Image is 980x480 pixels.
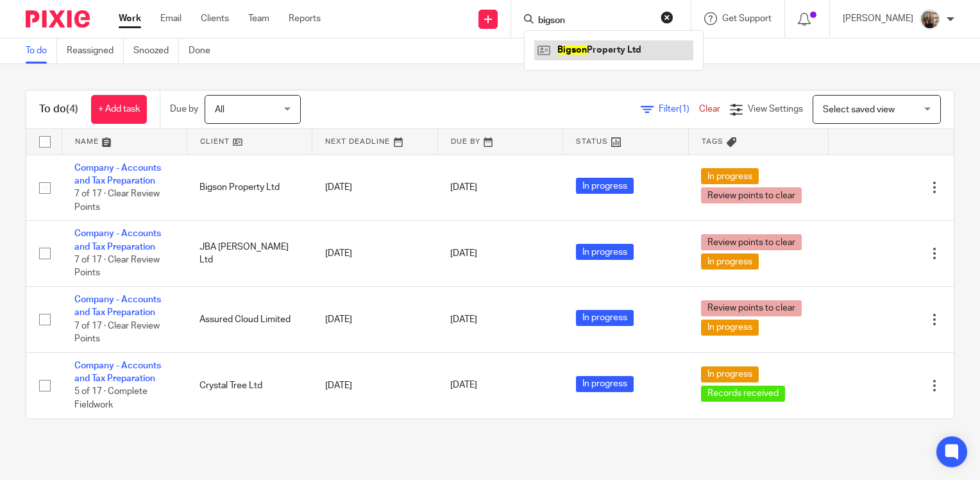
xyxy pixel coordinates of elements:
span: In progress [576,376,634,392]
span: [DATE] [450,315,477,324]
a: Reports [289,12,321,25]
img: Pixie [26,10,90,28]
p: Due by [170,103,198,116]
a: Snoozed [133,39,179,64]
td: [DATE] [312,221,437,287]
span: In progress [701,168,759,184]
span: Review points to clear [701,300,802,316]
a: Company - Accounts and Tax Preparation [74,164,161,185]
input: Search [537,15,652,27]
a: Clear [699,105,720,114]
td: JBA [PERSON_NAME] Ltd [187,221,312,287]
span: Records received [701,386,785,402]
span: In progress [576,178,634,194]
a: Company - Accounts and Tax Preparation [74,361,161,383]
span: 7 of 17 · Clear Review Points [74,189,160,212]
td: Crystal Tree Ltd [187,352,312,418]
a: Email [160,12,182,25]
span: In progress [701,366,759,382]
span: Tags [702,138,723,145]
td: Assured Cloud Limited [187,287,312,353]
span: [DATE] [450,183,477,192]
a: Company - Accounts and Tax Preparation [74,295,161,317]
span: View Settings [748,105,803,114]
a: To do [26,39,57,64]
button: Clear [661,11,673,24]
span: [DATE] [450,381,477,390]
td: [DATE] [312,155,437,221]
span: 5 of 17 · Complete Fieldwork [74,388,148,410]
span: All [215,105,224,114]
span: 7 of 17 · Clear Review Points [74,255,160,278]
td: Bigson Property Ltd [187,155,312,221]
span: Review points to clear [701,234,802,250]
a: Reassigned [67,39,124,64]
span: Filter [659,105,699,114]
h1: To do [39,103,78,116]
span: Review points to clear [701,187,802,203]
a: Team [248,12,269,25]
span: In progress [701,253,759,270]
span: [DATE] [450,249,477,258]
a: Clients [201,12,229,25]
a: + Add task [91,95,147,124]
a: Company - Accounts and Tax Preparation [74,229,161,251]
span: In progress [701,320,759,336]
a: Done [189,39,220,64]
td: [DATE] [312,352,437,418]
td: [DATE] [312,287,437,353]
span: Select saved view [823,105,895,114]
span: In progress [576,244,634,260]
span: (4) [66,104,78,114]
span: 7 of 17 · Clear Review Points [74,321,160,344]
span: In progress [576,310,634,326]
span: (1) [679,105,689,114]
span: Get Support [722,14,772,23]
a: Work [119,12,141,25]
p: [PERSON_NAME] [843,12,913,25]
img: pic.png [920,9,940,30]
